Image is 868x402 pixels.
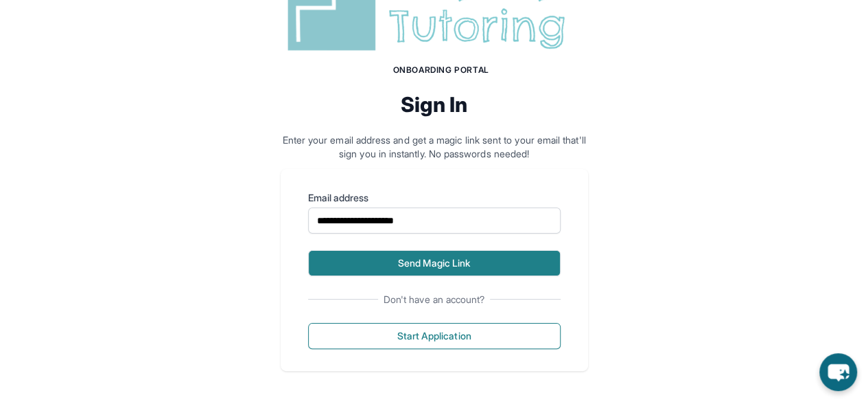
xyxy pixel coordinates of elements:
span: Don't have an account? [378,293,491,306]
p: Enter your email address and get a magic link sent to your email that'll sign you in instantly. N... [281,133,588,161]
button: Start Application [308,323,561,349]
button: chat-button [819,353,857,391]
button: Send Magic Link [308,250,561,276]
h2: Sign In [281,92,588,117]
label: Email address [308,191,561,205]
h1: Onboarding Portal [294,65,588,76]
